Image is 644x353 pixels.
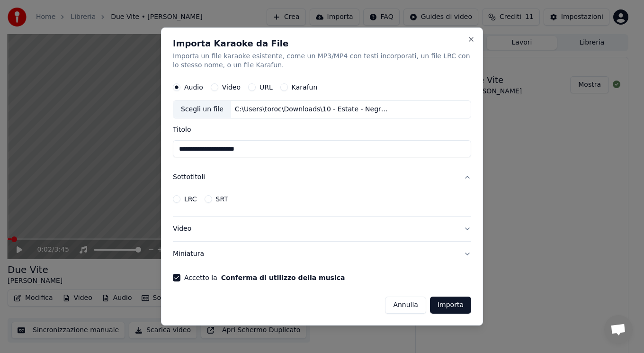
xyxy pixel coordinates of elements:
label: Audio [184,84,203,91]
p: Importa un file karaoke esistente, come un MP3/MP4 con testi incorporati, un file LRC con lo stes... [173,52,471,71]
label: Karafun [292,84,318,91]
button: Annulla [385,297,426,314]
label: SRT [216,196,228,202]
button: Importa [430,297,471,314]
div: C:\Users\toroc\Downloads\10 - Estate - Negramaro.mp3 [231,105,392,115]
button: Accetto la [221,274,345,281]
h2: Importa Karaoke da File [173,39,471,48]
button: Sottotitoli [173,165,471,190]
button: Video [173,217,471,241]
label: Accetto la [184,274,345,281]
label: LRC [184,196,197,202]
label: Video [222,84,241,91]
div: Scegli un file [173,101,231,118]
label: Titolo [173,127,471,133]
label: URL [259,84,273,91]
button: Miniatura [173,242,471,266]
div: Sottotitoli [173,190,471,216]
